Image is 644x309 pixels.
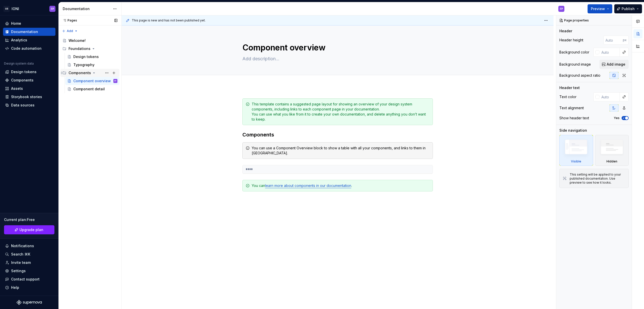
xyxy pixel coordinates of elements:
span: Add image [607,62,625,67]
textarea: Component overview [241,42,432,54]
button: Notifications [3,242,55,250]
div: Component overview [73,78,111,83]
div: Pages [60,18,77,22]
div: FP [51,7,54,11]
div: Design system data [4,62,34,66]
div: This template contains a suggested page layout for showing an overview of your design system comp... [252,102,430,122]
div: Components [11,78,34,83]
div: Help [11,285,19,290]
span: Publish [622,6,635,11]
a: Components [3,76,55,84]
a: Analytics [3,36,55,44]
a: Welcome! [60,37,119,45]
button: ORIONIFP [1,3,57,14]
h3: Components [242,131,433,138]
button: Publish [614,4,642,13]
div: Components [60,69,119,77]
a: Component detail [65,85,119,93]
div: Design tokens [11,69,37,74]
a: Settings [3,267,55,275]
input: Auto [599,92,620,101]
div: Show header text [559,116,589,121]
div: Hidden [606,159,617,163]
div: Documentation [11,29,38,34]
a: Storybook stories [3,93,55,101]
div: FP [560,7,563,11]
div: Assets [11,86,23,91]
a: Data sources [3,101,55,109]
a: Design tokens [3,68,55,76]
div: Header [559,29,572,34]
span: This page is new and has not been published yet. [132,18,206,22]
div: Storybook stories [11,94,42,99]
span: Add [67,29,73,33]
div: Foundations [69,46,90,51]
div: Data sources [11,103,35,108]
button: Help [3,284,55,292]
div: Visible [571,159,581,163]
div: This setting will be applied to your published documentation. Use preview to see how it looks. [570,173,625,185]
button: Add [60,27,79,35]
div: Settings [11,268,26,273]
a: Home [3,19,55,27]
div: Side navigation [559,128,587,133]
div: Text color [559,94,576,99]
div: Background image [559,62,591,67]
a: Code automation [3,44,55,52]
div: Visible [559,135,593,166]
button: Preview [588,4,612,13]
svg: Supernova Logo [17,300,42,305]
div: Foundations [60,45,119,53]
a: Invite team [3,259,55,267]
div: Text alignment [559,105,584,110]
div: Components [69,70,91,75]
div: OR [4,6,10,12]
div: You can . [252,183,430,188]
button: Search ⌘K [3,250,55,258]
a: learn more about components in our documentation [265,183,351,188]
div: Header text [559,85,580,90]
div: Code automation [11,46,42,51]
button: Contact support [3,275,55,283]
div: Typography [73,62,94,67]
a: Assets [3,85,55,93]
div: Search ⌘K [11,252,30,257]
a: Design tokens [65,53,119,61]
p: px [623,38,627,42]
div: Home [11,21,21,26]
div: Notifications [11,243,34,248]
div: Background aspect ratio [559,73,600,78]
div: Contact support [11,277,40,282]
a: Typography [65,61,119,69]
div: Page tree [60,37,119,93]
div: Background color [559,50,589,55]
input: Auto [599,48,620,57]
div: Current plan : Free [4,217,54,222]
a: Component overviewFP [65,77,119,85]
div: Documentation [63,6,110,11]
div: Component detail [73,87,105,92]
div: Header height [559,38,583,43]
button: Add image [599,60,629,69]
button: Upgrade plan [4,225,54,234]
div: Analytics [11,38,27,43]
div: Welcome! [69,38,86,43]
a: Documentation [3,28,55,36]
input: Auto [603,36,623,45]
div: IONI [12,6,19,11]
div: FP [114,78,116,83]
div: You can use a Component Overview block to show a table with all your components, and links to the... [252,146,430,156]
label: Yes [614,116,620,120]
div: Hidden [595,135,629,166]
span: Upgrade plan [19,227,43,232]
span: Preview [591,6,605,11]
div: Design tokens [73,54,99,59]
div: Invite team [11,260,31,265]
